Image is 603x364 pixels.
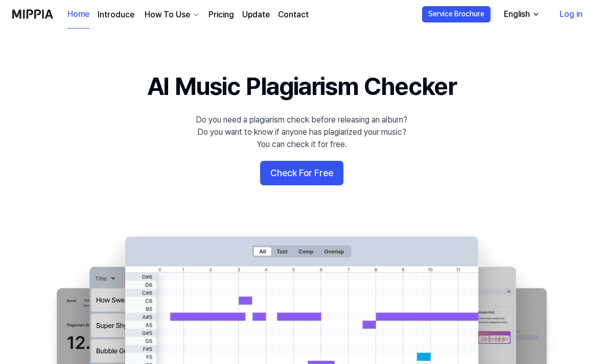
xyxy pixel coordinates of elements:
[143,9,200,21] button: How To Use
[502,8,532,20] div: English
[242,9,270,21] a: Update
[422,6,491,22] button: Service Brochure
[496,4,546,25] button: English
[278,9,309,21] a: Contact
[208,9,234,21] a: Pricing
[143,9,192,21] div: How To Use
[196,114,407,151] div: Do you need a plagiarism check before releasing an album? Do you want to know if anyone has plagi...
[98,9,134,21] a: Introduce
[67,1,89,29] a: Home
[147,69,456,104] h1: AI Music Plagiarism Checker
[260,161,343,185] button: Check For Free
